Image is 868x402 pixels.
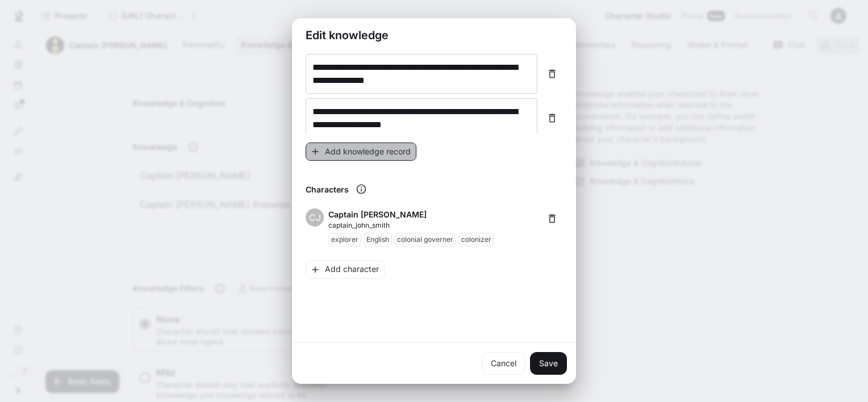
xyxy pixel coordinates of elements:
p: colonizer [461,235,491,244]
a: Cancel [482,352,525,375]
h2: Edit knowledge [292,18,576,52]
span: colonizer [458,233,496,246]
button: Add knowledge record [306,143,416,161]
p: explorer [331,235,358,244]
span: Delete [542,208,562,246]
span: explorer [328,233,364,246]
p: captain_john_smith [328,220,496,231]
p: English [366,235,389,244]
div: CJ [306,208,324,227]
p: Characters [306,183,349,195]
span: English [364,233,394,246]
button: Save [530,352,567,375]
button: Add character [306,260,385,279]
p: Captain [PERSON_NAME] [328,208,496,220]
p: colonial governer [397,235,453,244]
span: colonial governer [394,233,458,246]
